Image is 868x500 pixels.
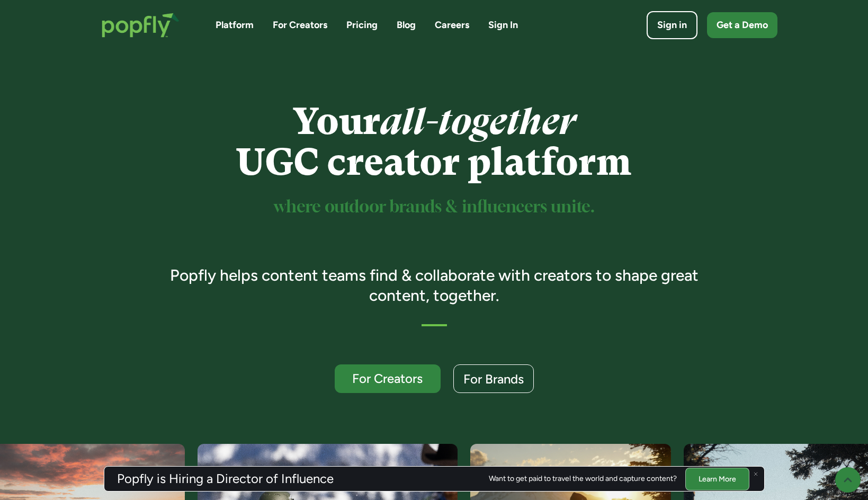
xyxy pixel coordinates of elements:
a: Blog [397,19,416,32]
em: all-together [380,100,576,143]
h1: Your UGC creator platform [155,101,713,183]
a: home [91,2,190,48]
a: For Creators [273,19,327,32]
div: For Brands [463,372,524,386]
h3: Popfly helps content teams find & collaborate with creators to shape great content, together. [155,265,713,305]
h3: Popfly is Hiring a Director of Influence [117,472,334,485]
a: Pricing [346,19,378,32]
div: Sign in [657,19,687,32]
a: Platform [216,19,254,32]
a: Get a Demo [707,12,777,38]
a: Careers [435,19,469,32]
sup: where outdoor brands & influencers unite. [274,199,595,216]
a: Sign In [488,19,518,32]
div: Get a Demo [717,19,768,32]
a: Sign in [647,11,697,39]
div: For Creators [344,372,431,385]
a: For Brands [453,364,534,393]
a: Learn More [685,467,749,490]
div: Want to get paid to travel the world and capture content? [489,475,677,483]
a: For Creators [335,364,441,393]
